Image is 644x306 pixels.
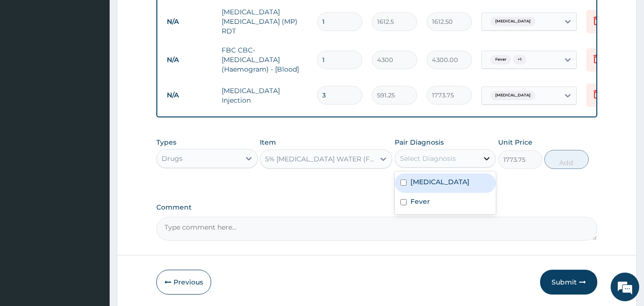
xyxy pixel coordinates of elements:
button: Previous [156,270,211,295]
td: [MEDICAL_DATA] [MEDICAL_DATA] (MP) RDT [217,2,312,41]
label: Comment [156,203,598,211]
span: + 1 [513,55,526,64]
td: N/A [162,13,217,31]
div: Chat with us now [50,53,160,66]
div: Select Diagnosis [400,154,456,163]
div: Drugs [162,154,183,163]
td: [MEDICAL_DATA] Injection [217,81,312,110]
td: FBC CBC-[MEDICAL_DATA] (Haemogram) - [Blood] [217,41,312,79]
label: Pair Diagnosis [395,137,444,147]
span: We're online! [55,92,132,189]
span: [MEDICAL_DATA] [491,91,535,100]
button: Add [544,150,589,169]
div: 5% [MEDICAL_DATA] WATER (FIDSON) [265,154,376,164]
button: Submit [540,270,597,295]
td: N/A [162,86,217,104]
label: Fever [410,197,430,206]
label: Item [260,137,276,147]
span: Fever [491,55,511,64]
div: Minimize live chat window [156,5,179,28]
label: Unit Price [498,137,532,147]
img: d_794563401_company_1708531726252_794563401 [18,48,39,72]
label: [MEDICAL_DATA] [410,177,470,187]
textarea: Type your message and hit 'Enter' [5,204,182,238]
label: Types [156,138,176,147]
span: [MEDICAL_DATA] [491,17,535,26]
td: N/A [162,51,217,69]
